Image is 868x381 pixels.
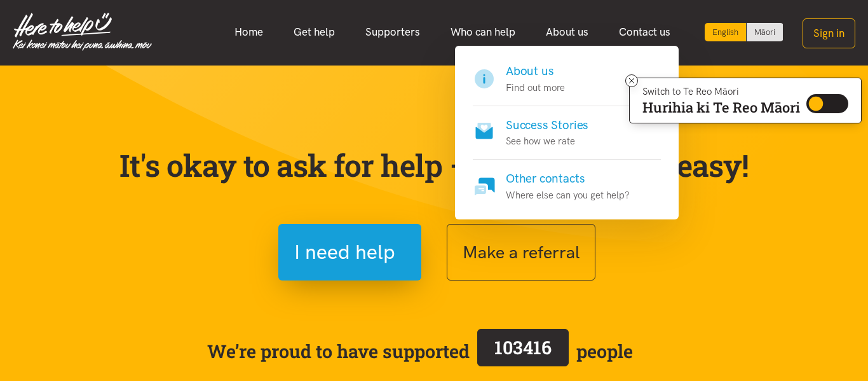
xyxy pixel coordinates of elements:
[506,188,630,203] p: Where else can you get help?
[350,18,435,46] a: Supporters
[705,23,783,41] div: Language toggle
[435,18,531,46] a: Who can help
[705,23,747,41] div: Current language
[604,18,686,46] a: Contact us
[455,46,679,219] div: About us
[531,18,604,46] a: About us
[506,116,588,134] h4: Success Stories
[506,80,565,95] p: Find out more
[116,147,752,184] p: It's okay to ask for help — we've made it easy!
[470,326,576,376] a: 103416
[642,88,800,95] p: Switch to Te Reo Māori
[219,18,278,46] a: Home
[506,62,565,80] h4: About us
[494,335,552,359] span: 103416
[473,62,661,106] a: About us Find out more
[294,236,395,268] span: I need help
[506,170,630,188] h4: Other contacts
[13,13,152,51] img: Home
[642,102,800,113] p: Hurihia ki Te Reo Māori
[803,18,855,48] button: Sign in
[506,134,588,149] p: See how we rate
[473,160,661,203] a: Other contacts Where else can you get help?
[278,18,350,46] a: Get help
[278,224,421,281] button: I need help
[747,23,783,41] a: Switch to Te Reo Māori
[207,326,633,376] span: We’re proud to have supported people
[447,224,595,281] button: Make a referral
[473,106,661,160] a: Success Stories See how we rate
